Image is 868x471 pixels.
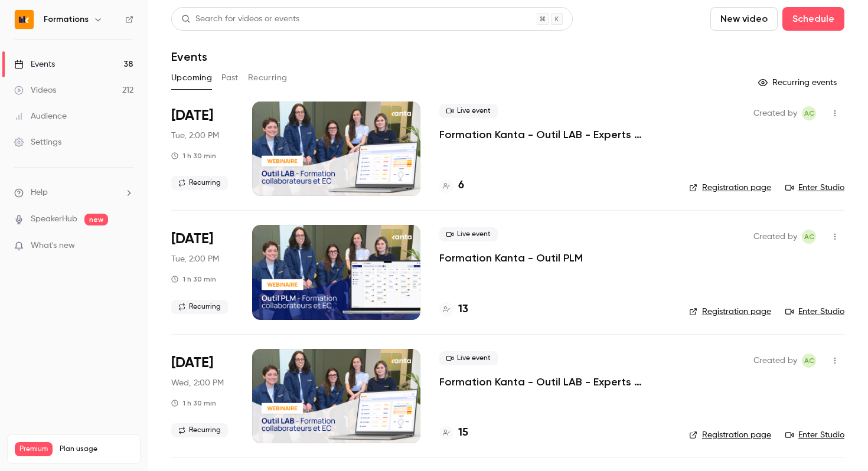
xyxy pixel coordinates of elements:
h4: 13 [458,302,468,318]
button: Recurring [248,68,288,87]
span: Premium [15,442,53,456]
span: [DATE] [171,106,213,125]
span: AC [804,354,814,368]
span: Tue, 2:00 PM [171,130,219,142]
div: 1 h 30 min [171,151,216,161]
span: Recurring [171,300,228,314]
a: Formation Kanta - Outil LAB - Experts Comptables & Collaborateurs [439,375,670,389]
span: Created by [753,106,797,120]
span: AC [804,230,814,244]
h1: Events [171,50,207,64]
span: Live event [439,351,498,365]
span: Live event [439,227,498,241]
iframe: Noticeable Trigger [119,241,133,251]
button: Upcoming [171,68,212,87]
span: Plan usage [60,444,133,454]
a: Enter Studio [785,306,844,318]
h6: Formations [44,14,89,25]
span: Tue, 2:00 PM [171,253,219,265]
button: Recurring events [753,73,844,92]
div: Videos [14,84,56,96]
span: Recurring [171,423,228,437]
a: Enter Studio [785,429,844,441]
span: Anaïs Cachelou [802,106,816,120]
a: Formation Kanta - Outil LAB - Experts Comptables & Collaborateurs [439,127,670,142]
a: 6 [439,178,464,194]
span: new [84,214,108,225]
div: Settings [14,136,61,148]
span: [DATE] [171,354,213,372]
a: 15 [439,425,468,441]
a: Registration page [689,429,771,441]
a: Registration page [689,182,771,194]
span: Help [31,187,48,199]
span: [DATE] [171,230,213,248]
div: Oct 7 Tue, 2:00 PM (Europe/Paris) [171,102,233,196]
span: AC [804,106,814,120]
a: Enter Studio [785,182,844,194]
span: Wed, 2:00 PM [171,377,224,389]
button: Past [221,68,239,87]
a: Registration page [689,306,771,318]
div: 1 h 30 min [171,398,216,408]
div: 1 h 30 min [171,274,216,284]
a: SpeakerHub [31,213,77,225]
a: 13 [439,302,468,318]
span: Created by [753,230,797,244]
div: Oct 8 Wed, 2:00 PM (Europe/Paris) [171,349,233,443]
span: Anaïs Cachelou [802,230,816,244]
span: Recurring [171,176,228,190]
div: Events [14,58,55,70]
span: Live event [439,104,498,118]
div: Oct 7 Tue, 2:00 PM (Europe/Paris) [171,225,233,319]
button: New video [710,7,778,31]
h4: 6 [458,178,464,194]
li: help-dropdown-opener [14,187,133,199]
span: Anaïs Cachelou [802,354,816,368]
div: Audience [14,110,67,122]
span: What's new [31,240,75,252]
img: Formations [15,10,34,29]
button: Schedule [782,7,844,31]
span: Created by [753,354,797,368]
div: Search for videos or events [181,13,299,25]
h4: 15 [458,425,468,441]
a: Formation Kanta - Outil PLM [439,251,583,265]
